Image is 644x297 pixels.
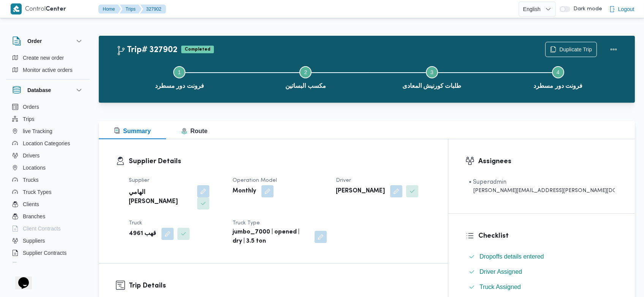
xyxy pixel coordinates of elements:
span: مكسب البساتين [285,81,326,91]
button: Duplicate Trip [545,42,597,57]
h3: Supplier Details [129,156,431,167]
span: Driver [336,178,351,183]
span: live Tracking [23,127,52,136]
span: فرونت دور مسطرد [533,81,582,91]
button: Location Categories [9,137,87,149]
button: 327902 [140,5,166,14]
span: Branches [23,212,45,221]
span: Duplicate Trip [559,45,592,54]
h3: Order [27,37,42,46]
span: Truck Type [233,221,260,226]
button: Order [12,37,84,46]
button: Locations [9,162,87,174]
span: Monitor active orders [23,65,73,75]
button: Truck Assigned [466,281,618,293]
span: Route [181,128,207,134]
iframe: chat widget [8,267,32,289]
button: Drivers [9,149,87,162]
div: Order [6,52,90,79]
span: 1 [178,69,181,75]
span: Dark mode [570,6,602,12]
span: طلبات كورنيش المعادى [402,81,462,91]
span: Clients [23,200,39,209]
img: X8yXhbKr1z7QwAAAABJRU5ErkJggg== [11,3,22,14]
span: Completed [181,46,214,53]
button: طلبات كورنيش المعادى [369,57,495,97]
span: Supplier [129,178,149,183]
button: Orders [9,101,87,113]
span: Suppliers [23,236,45,245]
button: مكسب البساتين [242,57,369,97]
span: Operation Model [233,178,277,183]
span: Locations [23,163,46,172]
b: [PERSON_NAME] [336,187,385,196]
div: • Superadmin [469,178,615,187]
button: Create new order [9,52,87,64]
span: Truck Assigned [479,283,521,292]
span: Logout [618,5,635,14]
span: Devices [23,260,42,270]
span: Orders [23,102,39,111]
span: Driver Assigned [479,267,522,276]
button: Trips [9,113,87,125]
span: Truck Assigned [479,284,521,290]
span: Trips [23,114,35,124]
button: Database [12,86,84,95]
span: 4 [557,69,560,75]
div: Database [6,101,90,265]
button: Monitor active orders [9,64,87,76]
span: Driver Assigned [479,268,522,275]
button: Suppliers [9,235,87,247]
button: Home [98,5,121,14]
div: [PERSON_NAME][EMAIL_ADDRESS][PERSON_NAME][DOMAIN_NAME] [469,187,615,195]
button: Trucks [9,174,87,186]
h3: Trip Details [129,281,431,291]
span: Location Categories [23,139,70,148]
button: Branches [9,210,87,222]
button: live Tracking [9,125,87,137]
button: Dropoffs details entered [466,251,618,263]
h2: Trip# 327902 [116,45,177,55]
button: Supplier Contracts [9,247,87,259]
span: Dropoffs details entered [479,253,544,260]
span: Drivers [23,151,40,160]
span: Truck Types [23,187,51,197]
span: 3 [430,69,434,75]
button: Clients [9,198,87,210]
button: Client Contracts [9,222,87,235]
b: قهب 4961 [129,229,156,238]
h3: Checklist [478,231,618,241]
h3: Database [27,86,51,95]
b: الهامي [PERSON_NAME] [129,188,192,206]
span: • Superadmin mohamed.nabil@illa.com.eg [469,178,615,195]
button: Truck Types [9,186,87,198]
button: فرونت دور مسطرد [116,57,242,97]
button: Trips [120,5,142,14]
button: Devices [9,259,87,271]
span: Supplier Contracts [23,248,66,257]
b: Center [46,6,66,12]
span: Summary [114,128,151,134]
span: Dropoffs details entered [479,252,544,261]
b: Completed [185,47,210,52]
button: Actions [606,42,621,57]
b: jumbo_7000 | opened | dry | 3.5 ton [233,228,310,246]
span: 2 [304,69,307,75]
span: Truck [129,221,142,226]
h3: Assignees [478,156,618,167]
button: Logout [606,2,638,17]
span: Client Contracts [23,224,61,233]
span: Trucks [23,175,38,184]
span: Create new order [23,53,64,62]
span: فرونت دور مسطرد [155,81,204,91]
button: فرونت دور مسطرد [495,57,621,97]
b: Monthly [233,187,256,196]
button: Driver Assigned [466,266,618,278]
